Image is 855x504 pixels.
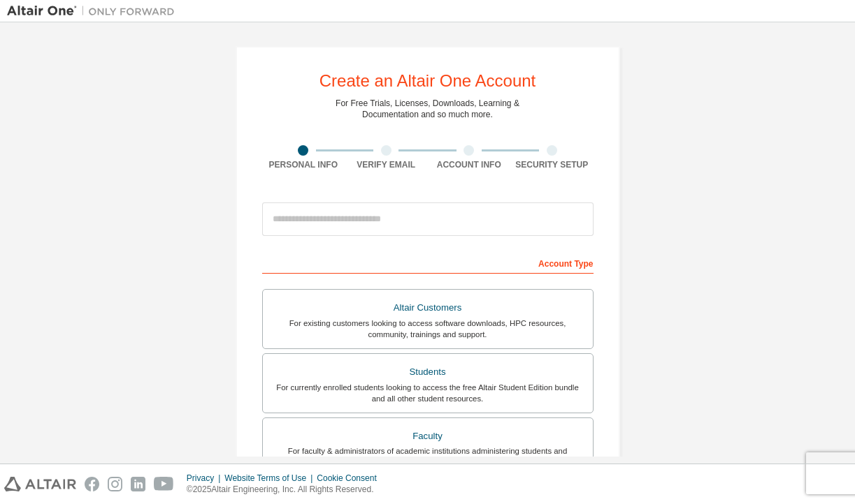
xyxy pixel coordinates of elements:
div: Altair Customers [271,298,584,318]
p: © 2025 Altair Engineering, Inc. All Rights Reserved. [187,484,385,496]
div: Cookie Consent [317,473,385,484]
div: For existing customers looking to access software downloads, HPC resources, community, trainings ... [271,318,584,340]
div: Verify Email [345,159,428,170]
div: Students [271,362,584,382]
img: facebook.svg [85,477,99,491]
div: Security Setup [510,159,594,170]
div: For currently enrolled students looking to access the free Altair Student Edition bundle and all ... [271,382,584,404]
img: Altair One [7,4,182,18]
img: instagram.svg [108,477,122,491]
img: youtube.svg [154,477,174,491]
div: Website Terms of Use [224,473,317,484]
div: Account Info [428,159,511,170]
img: altair_logo.svg [4,477,76,491]
div: Create an Altair One Account [319,73,536,89]
div: Account Type [262,251,594,274]
div: For Free Trials, Licenses, Downloads, Learning & Documentation and so much more. [336,98,519,120]
div: Faculty [271,427,584,446]
div: For faculty & administrators of academic institutions administering students and accessing softwa... [271,445,584,468]
img: linkedin.svg [131,477,145,491]
div: Personal Info [262,159,345,170]
div: Privacy [187,473,224,484]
